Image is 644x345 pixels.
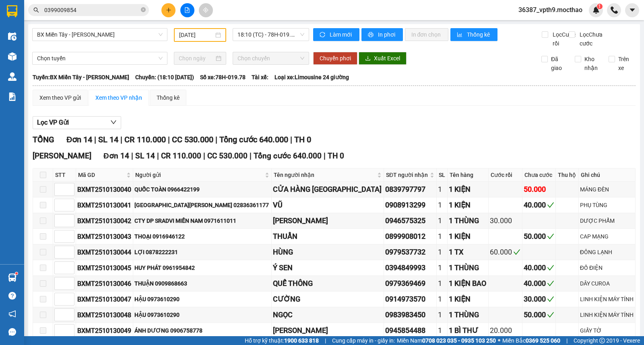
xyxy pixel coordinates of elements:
[76,276,133,292] td: BXMT2510130046
[579,168,636,182] th: Ghi chú
[76,260,133,276] td: BXMT2510130045
[330,30,353,39] span: Làm mới
[273,262,382,273] div: Ý SEN
[313,52,357,65] button: Chuyển phơi
[272,307,384,323] td: NGỌC
[566,336,568,345] span: |
[580,279,634,288] div: DÂY CUROA
[576,30,609,48] span: Lọc Chưa cước
[524,278,555,289] div: 40.000
[438,246,446,258] div: 1
[397,336,496,345] span: Miền Nam
[467,30,491,39] span: Thống kê
[134,248,270,257] div: LỢI 0878222231
[161,3,175,17] button: plus
[134,279,270,288] div: THUẬN 0909868663
[98,135,118,144] span: SL 14
[385,231,435,242] div: 0899908012
[580,326,634,335] div: GIẤY TỜ
[8,292,16,300] span: question-circle
[547,233,554,240] span: check
[237,52,304,64] span: Chọn chuyến
[134,310,270,319] div: HẬU 0973610290
[490,325,521,336] div: 20.000
[599,338,605,343] span: copyright
[615,55,636,72] span: Trên xe
[134,185,270,194] div: QUỐC TOÀN 0966422199
[37,29,163,41] span: BX Miền Tây - Tuy Hòa
[498,339,500,342] span: ⚪️
[332,336,395,345] span: Cung cấp máy in - giấy in:
[272,260,384,276] td: Ý SEN
[134,263,270,272] div: HUY PHÁT 0961954842
[272,182,384,197] td: CỬA HÀNG THÁI LAN
[134,201,270,209] div: [GEOGRAPHIC_DATA][PERSON_NAME] 02836361177
[385,199,435,211] div: 0908913299
[378,30,396,39] span: In phơi
[215,135,217,144] span: |
[172,135,213,144] span: CC 530.000
[77,310,132,320] div: BXMT2510130048
[513,248,520,256] span: check
[76,213,133,229] td: BXMT2510130042
[77,263,132,273] div: BXMT2510130045
[386,170,428,179] span: SĐT người nhận
[76,244,133,260] td: BXMT2510130044
[33,135,54,144] span: TỔNG
[44,6,139,14] input: Tìm tên, số ĐT hoặc mã đơn
[449,246,487,258] div: 1 TX
[77,200,132,210] div: BXMT2510130041
[438,199,446,211] div: 1
[385,215,435,226] div: 0946575325
[547,280,554,287] span: check
[33,116,121,129] button: Lọc VP Gửi
[580,185,634,194] div: MÁNG ĐÈN
[438,294,446,305] div: 1
[385,184,435,195] div: 0839797797
[384,323,437,339] td: 0945854488
[449,184,487,195] div: 1 KIỆN
[199,3,213,17] button: aim
[438,262,446,273] div: 1
[365,55,371,62] span: download
[250,151,252,160] span: |
[384,307,437,323] td: 0983983450
[274,170,376,179] span: Tên người nhận
[384,244,437,260] td: 0979537732
[524,309,555,320] div: 50.000
[449,231,487,242] div: 1 KIỆN
[245,336,319,345] span: Hỗ trợ kỹ thuật:
[166,7,171,13] span: plus
[597,4,603,9] sup: 1
[512,5,589,15] span: 36387_vpth9.mocthao
[580,310,634,319] div: LINH KIỆN MÁY TÍNH
[272,244,384,260] td: HÙNG
[438,325,446,336] div: 1
[313,28,359,41] button: syncLàm mới
[625,3,639,17] button: caret-down
[449,294,487,305] div: 1 KIỆN
[207,151,248,160] span: CC 530.000
[324,151,326,160] span: |
[134,326,270,335] div: ÁNH DƯƠNG 0906758778
[110,119,117,125] span: down
[77,232,132,242] div: BXMT2510130043
[361,28,403,41] button: printerIn phơi
[547,311,554,318] span: check
[134,232,270,241] div: THOẠI 0916946122
[438,309,446,320] div: 1
[77,294,132,304] div: BXMT2510130047
[385,309,435,320] div: 0983983450
[134,295,270,304] div: HẬU 0973610290
[157,93,180,102] div: Thống kê
[385,246,435,258] div: 0979537732
[598,4,601,9] span: 1
[547,264,554,271] span: check
[78,170,125,179] span: Mã GD
[384,260,437,276] td: 0394849993
[524,294,555,305] div: 30.000
[384,182,437,197] td: 0839797797
[33,151,91,160] span: [PERSON_NAME]
[611,6,618,14] img: phone-icon
[438,184,446,195] div: 1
